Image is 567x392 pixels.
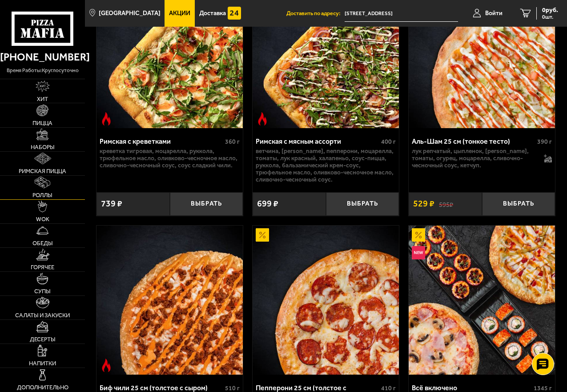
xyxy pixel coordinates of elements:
[169,10,190,16] span: Акции
[97,226,243,375] img: Биф чили 25 см (толстое с сыром)
[412,148,538,169] p: лук репчатый, цыпленок, [PERSON_NAME], томаты, огурец, моцарелла, сливочно-чесночный соус, кетчуп.
[228,7,241,20] img: 15daf4d41897b9f0e9f617042186c801.svg
[100,148,240,169] p: креветка тигровая, моцарелла, руккола, трюфельное масло, оливково-чесночное масло, сливочно-чесно...
[409,226,555,375] a: АкционныйНовинкаВсё включено
[409,226,555,375] img: Всё включено
[256,148,396,183] p: ветчина, [PERSON_NAME], пепперони, моцарелла, томаты, лук красный, халапеньо, соус-пицца, руккола...
[31,264,54,270] span: Горячее
[439,200,453,208] s: 595 ₽
[412,137,535,145] div: Аль-Шам 25 см (тонкое тесто)
[32,240,53,246] span: Обеды
[31,144,55,150] span: Наборы
[256,137,379,145] div: Римская с мясным ассорти
[381,384,396,392] span: 410 г
[36,216,49,222] span: WOK
[485,10,503,16] span: Войти
[100,384,223,392] div: Биф чили 25 см (толстое с сыром)
[537,138,552,145] span: 390 г
[199,10,226,16] span: Доставка
[345,5,458,22] input: Ваш адрес доставки
[413,199,434,208] span: 529 ₽
[170,192,243,216] button: Выбрать
[542,14,558,20] span: 0 шт.
[99,10,161,16] span: [GEOGRAPHIC_DATA]
[15,312,70,318] span: Салаты и закуски
[29,360,56,366] span: Напитки
[100,137,223,145] div: Римская с креветками
[100,359,113,372] img: Острое блюдо
[253,226,399,375] a: АкционныйПепперони 25 см (толстое с сыром)
[412,228,425,242] img: Акционный
[225,138,240,145] span: 360 г
[542,7,558,13] span: 0 руб.
[37,96,48,102] span: Хит
[381,138,396,145] span: 400 г
[100,112,113,125] img: Острое блюдо
[19,168,66,174] span: Римская пицца
[326,192,399,216] button: Выбрать
[412,246,425,259] img: Новинка
[482,192,555,216] button: Выбрать
[534,384,552,392] span: 1345 г
[412,384,531,392] div: Всё включено
[253,226,399,375] img: Пепперони 25 см (толстое с сыром)
[30,336,56,342] span: Десерты
[286,11,345,16] span: Доставить по адресу:
[32,192,52,198] span: Роллы
[225,384,240,392] span: 510 г
[256,112,269,125] img: Острое блюдо
[345,5,458,22] span: Россия, Санкт-Петербург, Будапештская улица, 3к2
[101,199,122,208] span: 739 ₽
[34,288,51,294] span: Супы
[97,226,243,375] a: Острое блюдоБиф чили 25 см (толстое с сыром)
[257,199,278,208] span: 699 ₽
[32,120,52,126] span: Пицца
[256,228,269,242] img: Акционный
[17,384,68,390] span: Дополнительно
